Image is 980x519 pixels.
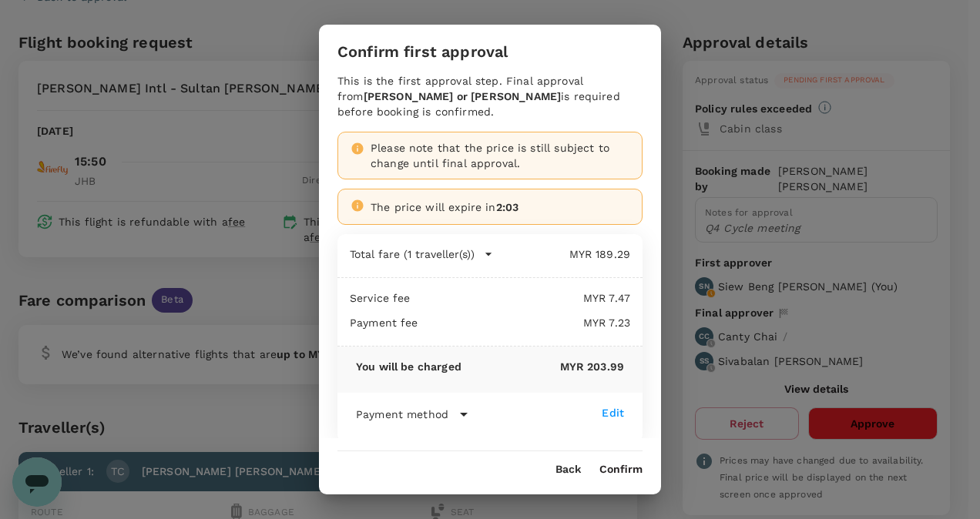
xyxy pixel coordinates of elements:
p: Total fare (1 traveller(s)) [350,246,475,262]
button: Back [555,464,581,476]
p: MYR 7.47 [411,290,630,306]
button: Total fare (1 traveller(s)) [350,246,493,262]
button: Confirm [599,464,643,476]
p: Payment fee [350,315,418,330]
div: The price will expire in [371,199,629,215]
p: MYR 7.23 [418,315,630,330]
h3: Confirm first approval [337,43,508,61]
b: [PERSON_NAME] or [PERSON_NAME] [364,90,562,102]
p: Service fee [350,290,411,306]
p: You will be charged [356,359,461,374]
p: MYR 203.99 [461,359,624,374]
p: Payment method [356,407,448,422]
div: Please note that the price is still subject to change until final approval. [371,140,629,171]
span: 2:03 [496,201,519,213]
div: This is the first approval step. Final approval from is required before booking is confirmed. [337,73,643,119]
div: Edit [602,405,624,420]
p: MYR 189.29 [493,246,630,262]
